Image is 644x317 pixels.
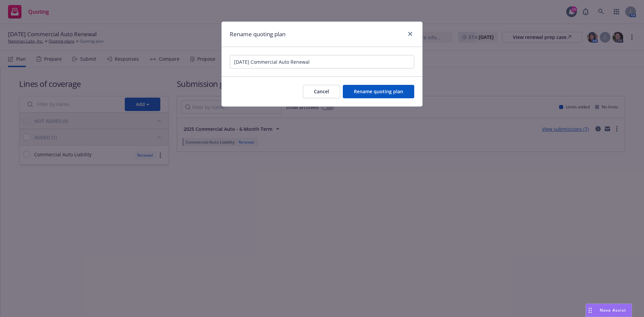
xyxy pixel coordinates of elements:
div: Drag to move [586,304,594,317]
h1: Rename quoting plan [230,30,285,39]
a: close [406,30,414,38]
button: Rename quoting plan [343,85,414,98]
span: Cancel [314,88,329,95]
span: Rename quoting plan [354,88,403,95]
span: Nova Assist [600,307,626,313]
button: Cancel [303,85,340,98]
button: Nova Assist [586,304,632,317]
